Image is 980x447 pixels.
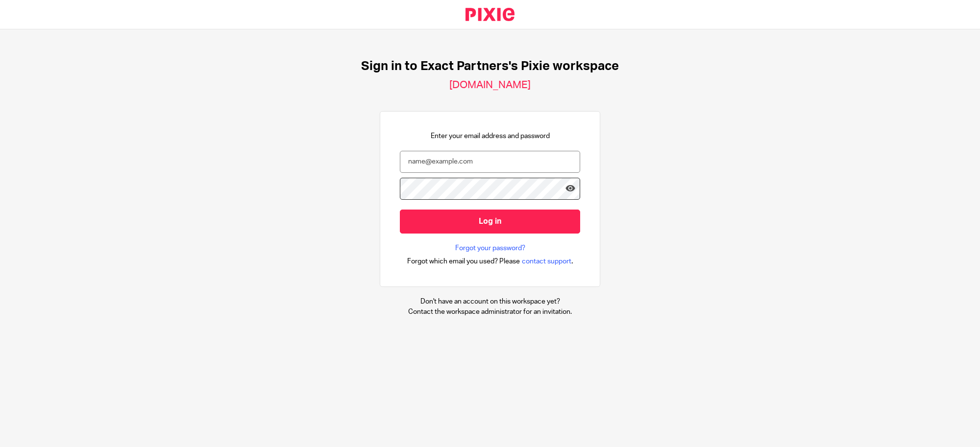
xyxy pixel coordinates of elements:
[400,210,580,234] input: Log in
[407,256,573,267] div: .
[522,257,571,266] span: contact support
[408,297,572,306] p: Don't have an account on this workspace yet?
[431,131,550,141] p: Enter your email address and password
[407,257,520,266] span: Forgot which email you used? Please
[400,151,580,173] input: name@example.com
[408,307,572,317] p: Contact the workspace administrator for an invitation.
[361,59,619,74] h1: Sign in to Exact Partners's Pixie workspace
[455,243,525,253] a: Forgot your password?
[449,79,531,92] h2: [DOMAIN_NAME]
